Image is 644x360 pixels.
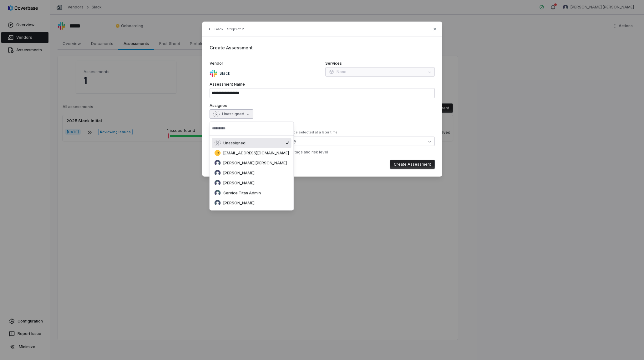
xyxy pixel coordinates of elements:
[223,191,261,196] span: Service Titan Admin
[210,124,435,129] label: Control Sets
[205,23,225,35] button: Back
[390,160,435,169] button: Create Assessment
[223,201,255,206] span: [PERSON_NAME]
[215,190,221,196] img: Service Titan Admin avatar
[210,130,435,135] div: At least one control set is required, but this can be selected at a later time.
[212,138,292,208] div: Suggestions
[210,45,253,50] span: Create Assessment
[223,151,289,156] span: [EMAIL_ADDRESS][DOMAIN_NAME]
[215,160,221,166] img: Bastian Bartels avatar
[223,141,246,146] span: Unassigned
[210,103,435,108] label: Assignee
[215,180,221,186] img: Maddalena Scampuddu avatar
[222,112,244,117] span: Unassigned
[215,150,221,156] span: c
[215,170,221,176] img: Darko Dimitrovski avatar
[223,161,287,166] span: [PERSON_NAME] [PERSON_NAME]
[223,181,255,186] span: [PERSON_NAME]
[215,200,221,206] img: Yuni Shin avatar
[210,61,223,66] span: Vendor
[210,150,435,155] div: ✓ Auto-selected 1 control set based on vendor tags and risk level
[325,61,435,66] label: Services
[227,27,244,32] span: Step 2 of 2
[210,82,435,87] label: Assessment Name
[223,171,255,176] span: [PERSON_NAME]
[217,70,230,77] p: Slack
